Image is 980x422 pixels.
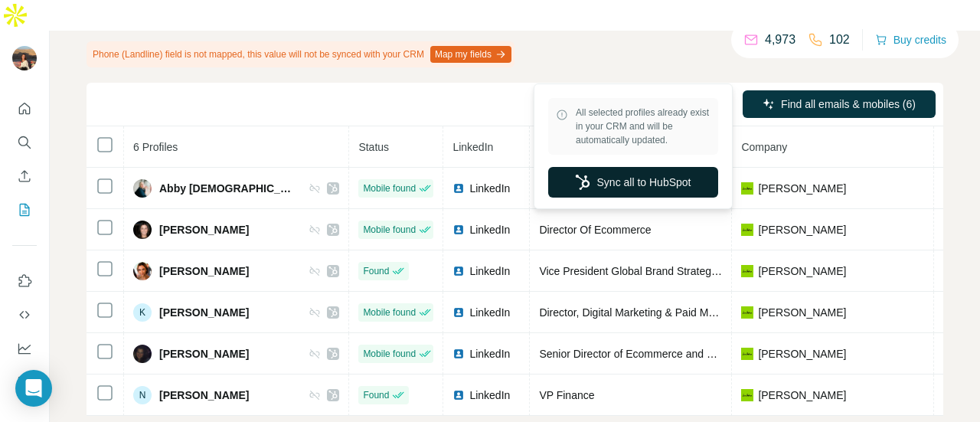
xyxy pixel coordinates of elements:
[363,388,389,402] span: Found
[363,223,416,237] span: Mobile found
[363,306,416,319] span: Mobile found
[539,389,594,401] span: VP Finance
[758,346,846,361] span: [PERSON_NAME]
[758,305,846,320] span: [PERSON_NAME]
[12,196,37,224] button: My lists
[741,348,753,360] img: company-logo
[363,347,416,361] span: Mobile found
[159,263,249,279] span: [PERSON_NAME]
[743,90,936,118] button: Find all emails & mobiles (6)
[159,346,249,361] span: [PERSON_NAME]
[758,222,846,237] span: [PERSON_NAME]
[781,97,916,112] span: Find all emails & mobiles (6)
[758,263,846,279] span: [PERSON_NAME]
[159,222,249,237] span: [PERSON_NAME]
[539,348,786,360] span: Senior Director of Ecommerce and Digital Marketing
[469,388,510,403] span: LinkedIn
[87,41,514,67] div: Phone (Landline) field is not mapped, this value will not be synced with your CRM
[539,265,805,277] span: Vice President Global Brand Strategy, Marketing, Digital
[133,141,178,153] span: 6 Profiles
[430,46,511,63] button: Map my fields
[758,181,846,196] span: [PERSON_NAME]
[452,141,493,153] span: LinkedIn
[469,222,510,237] span: LinkedIn
[539,306,728,319] span: Director, Digital Marketing & Paid Media
[133,221,152,239] img: Avatar
[12,368,37,396] button: Feedback
[539,224,651,236] span: Director Of Ecommerce
[548,167,718,198] button: Sync all to HubSpot
[363,264,389,278] span: Found
[741,141,787,153] span: Company
[452,224,465,236] img: LinkedIn logo
[765,31,795,49] p: 4,973
[133,345,152,363] img: Avatar
[159,388,249,403] span: [PERSON_NAME]
[159,181,293,196] span: Abby [DEMOGRAPHIC_DATA]
[452,182,465,195] img: LinkedIn logo
[452,389,465,401] img: LinkedIn logo
[741,306,753,319] img: company-logo
[363,182,416,195] span: Mobile found
[12,267,37,295] button: Use Surfe on LinkedIn
[12,46,37,70] img: Avatar
[12,95,37,123] button: Quick start
[12,162,37,190] button: Enrich CSV
[741,389,753,401] img: company-logo
[469,305,510,320] span: LinkedIn
[12,129,37,156] button: Search
[133,386,152,404] div: N
[133,303,152,322] div: K
[452,348,465,360] img: LinkedIn logo
[133,262,152,280] img: Avatar
[452,265,465,277] img: LinkedIn logo
[741,224,753,236] img: company-logo
[358,141,389,153] span: Status
[469,263,510,279] span: LinkedIn
[452,306,465,319] img: LinkedIn logo
[576,106,710,147] span: All selected profiles already exist in your CRM and will be automatically updated.
[159,305,249,320] span: [PERSON_NAME]
[12,301,37,329] button: Use Surfe API
[829,31,850,49] p: 102
[741,182,753,195] img: company-logo
[15,370,52,407] div: Open Intercom Messenger
[469,346,510,361] span: LinkedIn
[133,179,152,198] img: Avatar
[741,265,753,277] img: company-logo
[12,335,37,362] button: Dashboard
[758,388,846,403] span: [PERSON_NAME]
[875,29,946,51] button: Buy credits
[469,181,510,196] span: LinkedIn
